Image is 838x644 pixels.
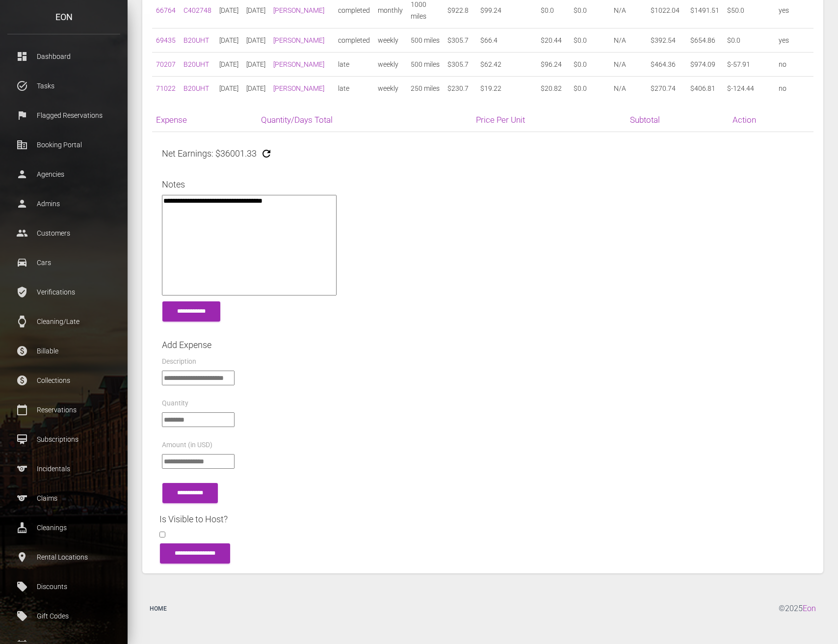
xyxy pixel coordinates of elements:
[215,77,242,101] td: [DATE]
[7,221,120,245] a: people Customers
[775,77,806,101] td: no
[15,520,113,535] p: Cleanings
[7,191,120,216] a: person Admins
[407,28,444,53] td: 500 miles
[273,84,324,92] a: [PERSON_NAME]
[7,456,120,481] a: sports Incidentals
[142,595,174,622] a: Home
[7,250,120,275] a: drive_eta Cars
[803,604,816,613] a: Eon
[242,53,269,77] td: [DATE]
[334,77,374,101] td: late
[407,53,444,77] td: 500 miles
[570,77,610,101] td: $0.0
[15,432,113,447] p: Subscriptions
[374,28,407,53] td: weekly
[15,491,113,506] p: Claims
[156,36,176,44] a: 69435
[15,373,113,388] p: Collections
[162,357,196,367] label: Description
[15,344,113,358] p: Billable
[152,108,257,132] th: Expense
[261,148,272,160] i: refresh
[686,77,723,101] td: $406.81
[647,28,686,53] td: $392.54
[7,339,120,363] a: paid Billable
[15,137,113,152] p: Booking Portal
[444,77,476,101] td: $230.7
[729,108,813,132] th: Action
[15,550,113,564] p: Rental Locations
[15,579,113,594] p: Discounts
[215,28,242,53] td: [DATE]
[334,28,374,53] td: completed
[7,574,120,599] a: local_offer Discounts
[15,196,113,211] p: Admins
[15,461,113,476] p: Incidentals
[15,609,113,623] p: Gift Codes
[15,79,113,93] p: Tasks
[374,53,407,77] td: weekly
[156,84,176,92] a: 71022
[570,53,610,77] td: $0.0
[647,53,686,77] td: $464.36
[476,53,537,77] td: $62.42
[647,77,686,101] td: $270.74
[610,77,647,101] td: N/A
[723,77,775,101] td: $-124.44
[7,162,120,187] a: person Agencies
[15,108,113,123] p: Flagged Reservations
[7,74,120,98] a: task_alt Tasks
[162,399,188,408] label: Quantity
[7,44,120,69] a: dashboard Dashboard
[407,77,444,101] td: 250 miles
[273,60,324,68] a: [PERSON_NAME]
[570,28,610,53] td: $0.0
[7,486,120,510] a: sports Claims
[7,309,120,334] a: watch Cleaning/Late
[15,314,113,329] p: Cleaning/Late
[476,28,537,53] td: $66.4
[273,36,324,44] a: [PERSON_NAME]
[444,28,476,53] td: $305.7
[156,60,176,68] a: 70207
[476,77,537,101] td: $19.22
[537,28,570,53] td: $20.44
[183,36,209,44] a: B20UHT
[273,6,324,14] a: [PERSON_NAME]
[537,53,570,77] td: $96.24
[183,84,209,92] a: B20UHT
[162,440,212,450] label: Amount (in USD)
[7,427,120,452] a: card_membership Subscriptions
[444,53,476,77] td: $305.7
[15,49,113,64] p: Dashboard
[242,77,269,101] td: [DATE]
[162,178,804,190] h4: Notes
[7,515,120,540] a: cleaning_services Cleanings
[334,53,374,77] td: late
[15,226,113,241] p: Customers
[610,28,647,53] td: N/A
[242,28,269,53] td: [DATE]
[775,53,806,77] td: no
[183,60,209,68] a: B20UHT
[156,6,176,14] a: 66764
[183,6,211,14] a: C402748
[610,53,647,77] td: N/A
[7,398,120,422] a: calendar_today Reservations
[723,53,775,77] td: $-57.91
[162,147,257,160] h4: Net Earnings: $36001.33
[257,108,472,132] th: Quantity/Days Total
[215,53,242,77] td: [DATE]
[15,285,113,299] p: Verifications
[775,28,806,53] td: yes
[15,167,113,182] p: Agencies
[15,402,113,417] p: Reservations
[723,28,775,53] td: $0.0
[686,53,723,77] td: $974.09
[626,108,728,132] th: Subtotal
[537,77,570,101] td: $20.82
[7,133,120,157] a: corporate_fare Booking Portal
[7,280,120,304] a: verified_user Verifications
[374,77,407,101] td: weekly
